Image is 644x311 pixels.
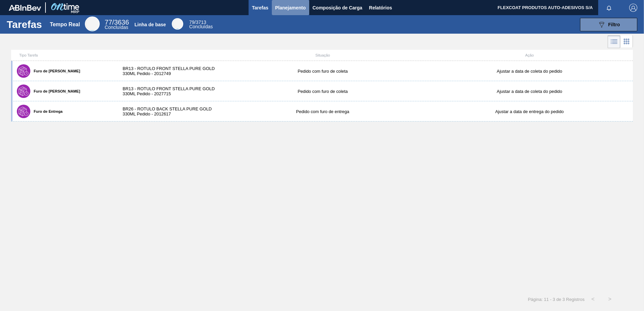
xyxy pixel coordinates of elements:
img: TNhmsLtSVTkK8tSr43FrP2fwEKptu5GPRR3wAAAABJRU5ErkJggg== [9,5,41,11]
h1: Tarefas [7,21,42,28]
div: Ajustar a data de coleta do pedido [426,69,633,74]
span: 79 [189,20,195,25]
button: > [602,291,618,308]
div: Visão em Lista [608,35,620,48]
div: Pedido com furo de entrega [219,109,426,114]
div: Real Time [105,20,129,30]
div: Tipo Tarefa [12,53,116,57]
label: Furo de [PERSON_NAME] [30,69,80,73]
div: BR26 - ROTULO BACK STELLA PURE GOLD 330ML Pedido - 2012617 [116,106,219,116]
span: Concluídas [105,25,128,30]
div: Pedido com furo de coleta [219,69,426,74]
div: Pedido com furo de coleta [219,89,426,94]
span: Relatórios [369,4,392,12]
button: Filtro [580,18,637,31]
font: 3636 [114,19,129,26]
span: / [105,19,129,26]
button: Notificações [598,3,620,12]
div: Linha de base [134,22,166,27]
span: 1 - 3 de 3 Registros [546,297,584,302]
button: < [585,291,602,308]
span: Composição de Carga [313,4,362,12]
div: Ajustar a data de coleta do pedido [426,89,633,94]
div: Ajustar a data de entrega do pedido [426,109,633,114]
div: Base Line [189,20,213,29]
label: Furo de Entrega [30,109,63,113]
span: 77 [105,19,112,26]
div: BR13 - ROTULO FRONT STELLA PURE GOLD 330ML Pedido - 2027715 [116,86,219,96]
span: Tarefas [252,4,268,12]
div: Visão em Cards [620,35,633,48]
span: Filtro [608,22,620,27]
span: Página: 1 [528,297,546,302]
label: Furo de [PERSON_NAME] [30,89,80,93]
div: Base Line [172,18,183,30]
font: 3713 [196,20,206,25]
span: / [189,20,206,25]
div: Tempo Real [50,22,80,28]
span: Concluídas [189,24,213,29]
div: BR13 - ROTULO FRONT STELLA PURE GOLD 330ML Pedido - 2012749 [116,66,219,76]
img: Logout [629,4,637,12]
div: Ação [426,53,633,57]
span: Planejamento [275,4,306,12]
div: Situação [219,53,426,57]
div: Real Time [85,16,100,31]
